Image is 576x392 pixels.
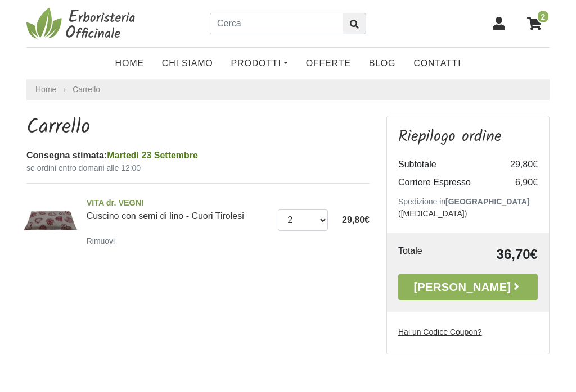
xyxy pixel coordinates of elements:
a: ([MEDICAL_DATA]) [398,209,467,218]
a: Prodotti [222,52,297,75]
h3: Riepilogo ordine [398,127,538,147]
span: 2 [537,10,550,24]
a: VITA dr. VEGNICuscino con semi di lino - Cuori Tirolesi [87,197,270,221]
span: Martedì 23 Settembre [107,151,198,160]
u: Hai un Codice Coupon? [398,327,482,336]
a: Home [35,84,56,95]
div: Consegna stimata: [26,149,370,162]
span: 29,80€ [342,215,370,225]
h1: Carrello [26,116,370,140]
a: OFFERTE [297,52,360,75]
td: 29,80€ [493,156,538,174]
td: Totale [398,244,449,265]
a: Home [106,52,153,75]
span: VITA dr. VEGNI [87,197,270,209]
td: Corriere Espresso [398,174,493,192]
p: Spedizione in [398,196,538,220]
nav: breadcrumb [26,79,550,100]
a: Blog [360,52,405,75]
img: Cuscino con semi di lino - Cuori Tirolesi [22,193,78,248]
a: Contatti [404,52,470,75]
input: Cerca [210,13,343,34]
td: 6,90€ [493,174,538,192]
small: se ordini entro domani alle 12:00 [26,162,370,174]
a: Carrello [73,85,100,94]
a: Chi Siamo [153,52,222,75]
label: Hai un Codice Coupon? [398,326,482,338]
img: Erboristeria Officinale [26,7,139,40]
td: 36,70€ [449,244,538,265]
small: Rimuovi [87,236,115,245]
a: 2 [521,10,550,38]
a: Rimuovi [87,234,120,248]
a: [PERSON_NAME] [398,274,538,300]
b: [GEOGRAPHIC_DATA] [445,197,530,206]
td: Subtotale [398,156,493,174]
